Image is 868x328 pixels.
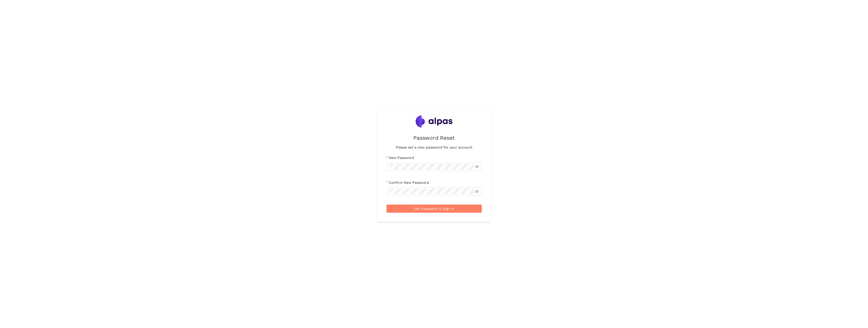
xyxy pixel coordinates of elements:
span: Set Password & Sign In [414,206,454,211]
h4: Please set a new password for your account [396,144,472,150]
label: New Password [386,155,414,160]
span: eye-invisible [475,165,479,168]
h2: Password Reset [413,134,455,142]
input: Confirm New Password [390,189,474,194]
input: New Password [390,164,474,169]
span: eye-invisible [475,190,479,193]
button: Set Password & Sign In [386,205,482,213]
label: Confirm New Password [386,180,429,185]
img: Alpas Logo [416,115,453,127]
